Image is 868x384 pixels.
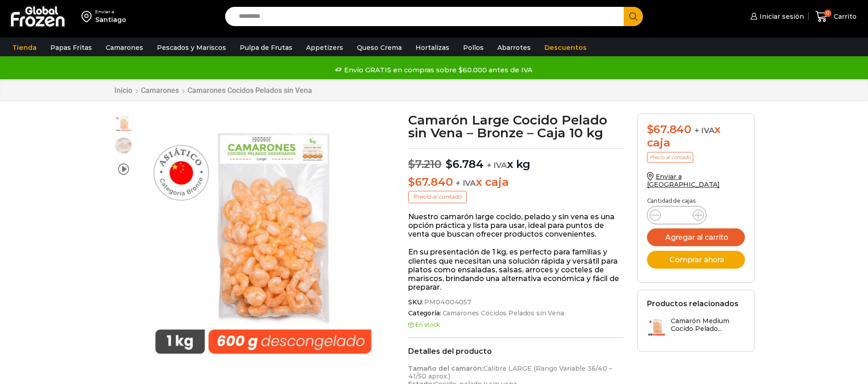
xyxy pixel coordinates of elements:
[487,161,507,170] span: + IVA
[441,309,564,317] a: Camarones Cocidos Pelados sin Vena
[95,9,126,15] div: Enviar a
[458,39,488,56] a: Pollos
[647,123,691,136] bdi: 67.840
[408,248,624,292] p: En su presentación de 1 kg, es perfecto para familias y clientes que necesitan una solución rápid...
[411,39,454,56] a: Hortalizas
[408,175,415,189] span: $
[408,114,624,139] h1: Camarón Large Cocido Pelado sin Vena – Bronze – Caja 10 kg
[647,173,720,189] a: Enviar a [GEOGRAPHIC_DATA]
[647,152,693,163] p: Precio al contado
[493,39,535,56] a: Abarrotes
[408,212,624,239] p: Nuestro camarón large cocido, pelado y sin vena es una opción práctica y lista para usar, ideal p...
[647,198,745,204] p: Cantidad de cajas
[408,157,442,171] bdi: 7.210
[235,39,297,56] a: Pulpa de Frutas
[408,298,624,306] span: SKU:
[101,39,148,56] a: Camarones
[408,157,415,171] span: $
[824,10,831,17] span: 0
[647,123,745,150] div: x caja
[408,191,467,203] p: Precio al contado
[408,175,453,189] bdi: 67.840
[647,317,745,337] a: Camarón Medium Cocido Pelado...
[695,126,715,135] span: + IVA
[95,15,126,24] div: Santiago
[671,317,745,333] h3: Camarón Medium Cocido Pelado...
[647,123,654,136] span: $
[46,39,97,56] a: Papas Fritas
[81,9,95,24] img: address-field-icon.svg
[647,228,745,246] button: Agregar al carrito
[408,176,624,189] p: x caja
[647,299,739,308] h2: Productos relacionados
[423,298,471,306] span: PM04004057
[8,39,41,56] a: Tienda
[540,39,591,56] a: Descuentos
[408,322,624,328] p: En stock
[831,12,857,21] span: Carrito
[446,157,453,171] span: $
[114,86,133,95] a: Inicio
[114,136,133,155] span: camaron large
[352,39,406,56] a: Queso Crema
[408,364,483,373] strong: Tamaño del camarón:
[114,114,133,132] span: large
[408,148,624,171] p: x kg
[757,12,804,21] span: Iniciar sesión
[668,209,685,222] input: Product quantity
[140,86,179,95] a: Camarones
[446,157,484,171] bdi: 6.784
[624,7,643,26] button: Search button
[813,6,859,27] a: 0 Carrito
[302,39,348,56] a: Appetizers
[187,86,313,95] a: Camarones Cocidos Pelados sin Vena
[456,178,476,188] span: + IVA
[647,251,745,269] button: Comprar ahora
[114,86,313,95] nav: Breadcrumb
[152,39,231,56] a: Pescados y Mariscos
[408,347,624,356] h2: Detalles del producto
[408,309,624,317] span: Categoría:
[748,7,804,26] a: Iniciar sesión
